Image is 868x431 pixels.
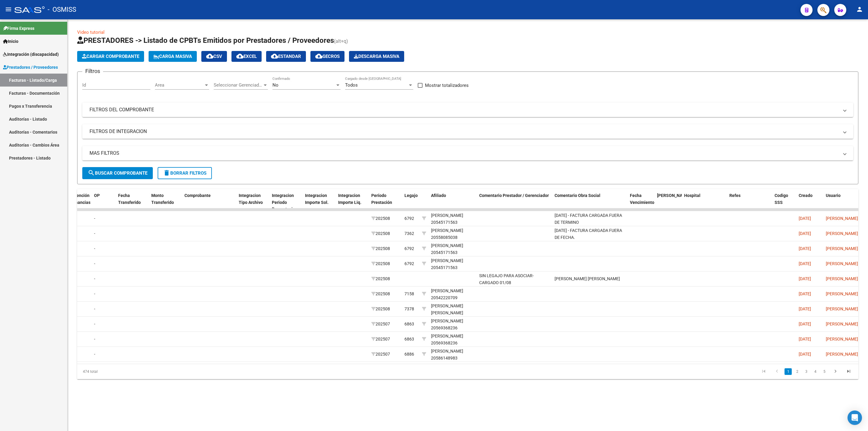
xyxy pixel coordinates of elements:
span: Refes [729,193,741,198]
span: Hospital [684,193,700,198]
span: [PERSON_NAME] [826,231,858,236]
span: Borrar Filtros [163,170,206,176]
span: [PERSON_NAME] [PERSON_NAME] [555,276,620,281]
span: Codigo SSS [775,193,788,205]
span: [DATE] - FACTURA CARGADA FUERA DE TERMINO [555,213,622,225]
span: [DATE] [799,261,811,266]
datatable-header-cell: Comentario Prestador / Gerenciador [477,189,552,216]
span: Legajo [404,193,418,198]
button: CSV [201,51,227,62]
datatable-header-cell: Refes [727,189,772,216]
button: Cargar Comprobante [77,51,144,62]
span: (alt+q) [334,38,348,44]
li: page 3 [802,366,811,377]
span: Creado [799,193,813,198]
div: 7362 [404,230,414,237]
span: 202508 [371,291,390,296]
datatable-header-cell: Creado [796,189,823,216]
div: [PERSON_NAME] [PERSON_NAME] 20961043884 [431,303,474,323]
span: 202508 [371,216,390,221]
span: Fecha Vencimiento [630,193,654,205]
span: [PERSON_NAME] [826,291,858,296]
span: [PERSON_NAME] [826,216,858,221]
span: Integracion Periodo Presentacion [272,193,297,212]
span: - [94,337,95,341]
datatable-header-cell: Fecha Transferido [116,189,149,216]
span: [DATE] [799,306,811,311]
span: [DATE] [799,231,811,236]
datatable-header-cell: OP [92,189,116,216]
span: [DATE] [799,337,811,341]
li: page 4 [811,366,820,377]
span: SIN LEGAJO PARA ASOCIAR-CARGADO 01/08 [479,273,534,285]
span: [DATE] [799,216,811,221]
div: 6863 [404,336,414,343]
mat-panel-title: FILTROS DEL COMPROBANTE [90,106,839,113]
span: Estandar [271,54,301,59]
span: Prestadores / Proveedores [3,64,58,71]
datatable-header-cell: Afiliado [429,189,477,216]
datatable-header-cell: Comentario Obra Social [552,189,627,216]
span: [PERSON_NAME] [826,352,858,357]
span: Inicio [3,38,18,45]
button: Gecros [310,51,344,62]
a: go to previous page [771,368,783,375]
span: 202508 [371,246,390,251]
span: 202507 [371,337,390,341]
datatable-header-cell: Integracion Tipo Archivo [236,189,269,216]
datatable-header-cell: Integracion Importe Liq. [336,189,369,216]
span: Descarga Masiva [354,54,399,59]
div: [PERSON_NAME] 20542220709 [431,287,474,301]
div: Open Intercom Messenger [848,410,862,425]
div: [PERSON_NAME] 20569368236 [431,318,474,331]
div: 7378 [404,306,414,312]
span: Seleccionar Gerenciador [214,82,263,88]
span: OP [94,193,100,198]
a: go to next page [830,368,841,375]
mat-icon: cloud_download [206,52,213,60]
a: 2 [794,368,801,375]
datatable-header-cell: Integracion Importe Sol. [303,189,336,216]
span: [DATE] [799,291,811,296]
datatable-header-cell: Legajo [402,189,420,216]
span: No [272,82,278,88]
span: EXCEL [236,54,257,59]
span: [DATE] [799,322,811,326]
button: Borrar Filtros [158,167,212,179]
datatable-header-cell: Hospital [682,189,727,216]
button: Descarga Masiva [349,51,404,62]
li: page 1 [784,366,793,377]
span: Mostrar totalizadores [425,82,469,89]
span: 202508 [371,306,390,311]
span: [DATE] [799,352,811,357]
div: [PERSON_NAME] 20545171563 [431,212,474,226]
span: CSV [206,54,222,59]
div: [PERSON_NAME] 20558085038 [431,227,474,241]
datatable-header-cell: Fecha Vencimiento [627,189,655,216]
span: Integracion Tipo Archivo [239,193,263,205]
li: page 2 [793,366,802,377]
mat-expansion-panel-header: MAS FILTROS [82,146,853,160]
span: - [94,216,95,221]
span: [PERSON_NAME] [826,261,858,266]
span: Monto Transferido [151,193,174,205]
span: - [94,352,95,357]
datatable-header-cell: Fecha Confimado [655,189,682,216]
div: 6792 [404,245,414,252]
span: Firma Express [3,25,34,32]
datatable-header-cell: Integracion Periodo Presentacion [269,189,303,216]
a: 4 [812,368,819,375]
span: [PERSON_NAME] [826,322,858,326]
span: [PERSON_NAME] [826,276,858,281]
mat-icon: search [88,169,95,176]
a: 3 [803,368,810,375]
span: Comentario Prestador / Gerenciador [479,193,549,198]
mat-icon: delete [163,169,170,176]
span: Período Prestación [371,193,392,205]
a: Video tutorial [77,30,105,35]
span: Todos [345,82,358,88]
span: [DATE] [799,246,811,251]
span: - [94,276,95,281]
datatable-header-cell: Retención Ganancias [68,189,92,216]
mat-icon: cloud_download [236,52,244,60]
